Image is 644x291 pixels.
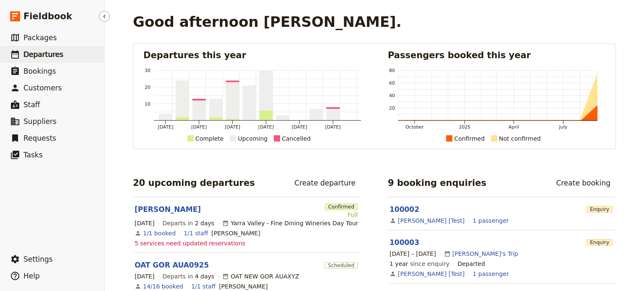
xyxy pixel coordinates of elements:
tspan: [DATE] [158,124,173,130]
tspan: 10 [145,101,151,107]
a: View the passengers for this booking [473,270,509,278]
div: Cancelled [282,134,311,144]
tspan: [DATE] [258,124,274,130]
tspan: 80 [389,68,395,73]
span: Tasks [23,151,43,159]
span: Suppliers [23,117,57,126]
tspan: 20 [145,85,151,90]
div: Upcoming [238,134,267,144]
tspan: 20 [389,106,395,111]
div: Confirmed [454,134,485,144]
tspan: [DATE] [191,124,207,130]
div: OAT NEW GOR AUAXYZ [222,272,299,281]
span: Bookings [23,67,56,75]
a: 1/1 staff [191,282,216,291]
span: since enquiry [390,260,449,268]
h1: Good afternoon [PERSON_NAME]. [133,13,402,30]
div: Yarra Valley - Fine Dining Wineries Day Tour [222,219,358,227]
a: [PERSON_NAME] [Test] [398,270,465,278]
tspan: [DATE] [292,124,307,130]
span: Requests [23,134,56,142]
div: Complete [195,134,223,144]
span: Enquiry [587,239,613,246]
div: Departed [457,260,485,268]
span: Settings [23,255,53,263]
tspan: 30 [145,68,151,73]
span: 4 days [195,273,214,280]
a: Create departure [289,176,361,190]
h2: 20 upcoming departures [133,177,255,189]
a: View the bookings for this departure [143,229,176,237]
span: [DATE] [135,272,154,281]
span: 1 year [390,260,408,267]
span: Enquiry [587,206,613,213]
a: View the passengers for this booking [473,216,509,225]
a: 100002 [390,205,419,214]
tspan: 40 [389,93,395,98]
span: [DATE] – [DATE] [390,250,436,258]
tspan: [DATE] [225,124,240,130]
span: Neil Green [211,229,260,237]
h2: Passengers booked this year [388,49,605,62]
h2: Departures this year [143,49,361,62]
span: Staff [23,100,40,109]
span: 5 services need updated reservations [135,239,245,247]
tspan: July [559,124,568,130]
span: Confirmed [325,203,358,210]
span: Fieldbook [23,10,72,23]
span: Departs in [163,272,214,281]
span: Customers [23,84,62,92]
h2: 9 booking enquiries [388,177,486,189]
div: Not confirmed [499,134,541,144]
a: [PERSON_NAME] [135,204,201,214]
span: Scheduled [325,262,358,269]
a: View the bookings for this departure [143,282,183,291]
tspan: [DATE] [325,124,341,130]
span: Packages [23,33,57,42]
tspan: October [405,124,424,130]
div: Full [325,211,358,219]
a: [PERSON_NAME]'s Trip [452,250,518,258]
span: Help [23,272,40,280]
a: 1/1 staff [184,229,208,237]
span: Departures [23,50,63,59]
span: 2 days [195,220,214,227]
button: Hide menu [99,11,110,22]
tspan: 60 [389,80,395,86]
tspan: April [509,124,519,130]
a: 100003 [390,238,419,247]
a: Create booking [551,176,616,190]
tspan: 2025 [459,124,470,130]
a: OAT GOR AUA0925 [135,260,209,270]
a: [PERSON_NAME] [Test] [398,216,465,225]
span: [DATE] [135,219,154,227]
span: Allan Larsen [219,282,267,291]
span: Departs in [163,219,214,227]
